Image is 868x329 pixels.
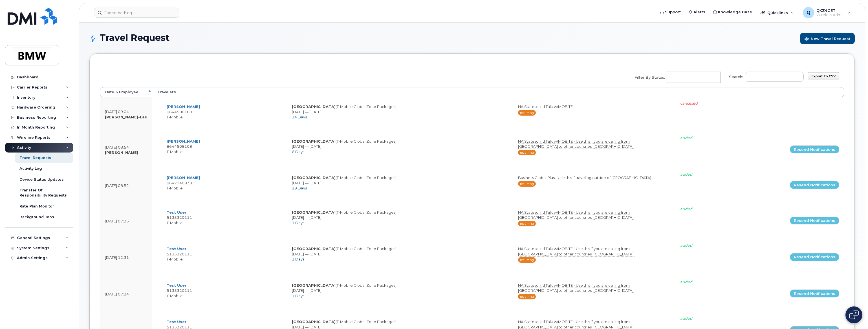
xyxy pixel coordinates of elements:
i: added [680,136,692,140]
a: [PERSON_NAME] [167,104,200,109]
span: Recurring (AUTO renewal every 30 days) [518,294,536,299]
td: 8644508108 T-Mobile [162,135,287,160]
td: (T-Mobile Global Zone Packages) [DATE] — [DATE] [287,279,513,304]
td: 5135320111 T-Mobile [162,243,287,267]
td: (T-Mobile Global Zone Packages) [DATE] — [DATE] [287,101,513,123]
td: 5135320111 T-Mobile [162,206,287,231]
a: [PERSON_NAME] [167,139,200,143]
a: Resend Notifications [790,253,839,261]
span: Recurring (AUTO renewal every 30 days) [518,221,536,226]
td: 8647940938 T-Mobile [162,172,287,194]
i: added [680,207,692,211]
a: Test User [167,319,186,324]
span: NA Statesd Intl Talk w/MOB TE - Use this if you are calling from [GEOGRAPHIC_DATA] to other count... [518,246,635,257]
td: (T-Mobile Global Zone Packages) [DATE] — [DATE] [287,135,513,160]
i: added [680,172,692,176]
span: Recurring (AUTO renewal every 30 days) [518,257,536,263]
span: NA Statesd Intl Talk w/MOB TE [518,104,573,109]
strong: [PERSON_NAME] [105,150,138,155]
i: added [680,280,692,284]
strong: [GEOGRAPHIC_DATA] [292,139,336,143]
strong: [GEOGRAPHIC_DATA] [292,246,336,251]
td: (T-Mobile Global Zone Packages) [DATE] — [DATE] [287,172,513,194]
span: 14 Days [292,115,307,119]
h1: Travel Request [89,33,855,44]
td: (T-Mobile Global Zone Packages) [DATE] — [DATE] [287,206,513,231]
i: added [680,316,692,321]
span: Recurring (AUTO renewal every 30 days) [518,181,536,187]
a: Resend Notifications [790,145,839,153]
span: Recurring (AUTO renewal every 30 days) [518,110,536,116]
a: Resend Notifications [790,181,839,189]
td: (T-Mobile Global Zone Packages) [DATE] — [DATE] [287,243,513,267]
td: [DATE] 08:52 [100,168,152,203]
span: 1 Days [292,220,304,225]
th: Date &amp; Employee: activate to sort column descending [100,87,152,97]
span: 1 Days [292,257,304,261]
strong: [GEOGRAPHIC_DATA] [292,283,336,288]
span: Recurring (AUTO renewal every 30 days) [518,150,536,155]
img: Open chat [849,310,859,319]
i: cancelled [680,101,698,105]
strong: [GEOGRAPHIC_DATA] [292,175,336,180]
span: 6 Days [292,149,304,154]
td: 8644508108 T-Mobile [162,101,287,123]
label: Search: [725,68,804,84]
td: [DATE] 09:04 [100,97,152,132]
th: : activate to sort column ascending [785,87,844,97]
span: Business Global Plus - Use this if traveling outside of [GEOGRAPHIC_DATA] [518,175,651,180]
strong: [GEOGRAPHIC_DATA] [292,210,336,215]
a: Resend Notifications [790,290,839,297]
td: [DATE] 07:24 [100,276,152,312]
span: NA Statesd Intl Talk w/MOB TE - Use this if you are calling from [GEOGRAPHIC_DATA] to other count... [518,139,635,149]
button: New Travel Request [800,33,855,44]
td: [DATE] 08:54 [100,132,152,168]
td: [DATE] 12:31 [100,239,152,275]
i: added [680,243,692,248]
span: Filter by Status: [635,75,665,80]
span: NA Statesd Intl Talk w/MOB TE - Use this if you are calling from [GEOGRAPHIC_DATA] to other count... [518,283,635,293]
span: Export to CSV [812,74,836,78]
strong: [PERSON_NAME]-Las [105,115,147,119]
span: NA Statesd Intl Talk w/MOB TE - Use this if you are calling from [GEOGRAPHIC_DATA] to other count... [518,210,635,220]
span: New Travel Request [805,37,850,42]
a: Resend Notifications [790,217,839,225]
span: 29 Days [292,186,307,190]
input: Filter by Status: [666,72,719,82]
th: Travelers: activate to sort column ascending [152,87,785,97]
a: Test User [167,210,186,215]
td: [DATE] 07:25 [100,203,152,239]
a: [PERSON_NAME] [167,175,200,180]
a: Test User [167,283,186,288]
input: Search: [745,72,804,82]
td: 5135320111 T-Mobile [162,279,287,304]
strong: [GEOGRAPHIC_DATA] [292,319,336,324]
strong: [GEOGRAPHIC_DATA] [292,104,336,109]
span: 1 Days [292,293,304,298]
a: Test User [167,246,186,251]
